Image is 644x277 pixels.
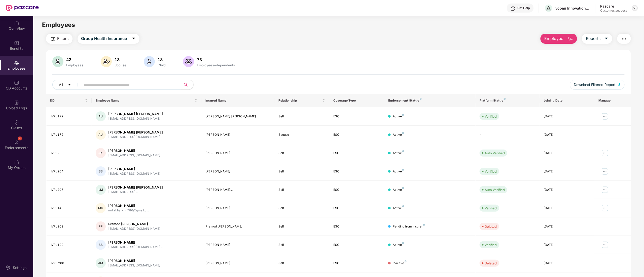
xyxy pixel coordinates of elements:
[92,94,201,107] th: Employee Name
[393,151,404,156] div: Active
[51,151,88,156] div: IVPL209
[46,34,73,44] button: Filters
[108,167,160,171] div: [PERSON_NAME]
[14,21,19,26] img: svg+xml;base64,PHN2ZyBpZD0iSG9tZSIgeG1sbnM9Imh0dHA6Ly93d3cudzMub3JnLzIwMDAvc3ZnIiB3aWR0aD0iMjAiIG...
[6,5,39,11] img: New Pazcare Logo
[157,63,167,67] div: Child
[157,57,167,62] div: 18
[485,169,497,174] div: Verified
[485,261,497,266] div: Deleted
[201,94,274,107] th: Insured Name
[333,224,380,229] div: ESC
[96,258,106,268] div: AM
[402,114,404,116] img: svg+xml;base64,PHN2ZyB4bWxucz0iaHR0cDovL3d3dy53My5vcmcvMjAwMC9zdmciIHdpZHRoPSI4IiBoZWlnaHQ9IjgiIH...
[108,130,163,135] div: [PERSON_NAME] [PERSON_NAME]
[586,35,600,42] span: Reports
[393,206,404,211] div: Active
[544,35,563,42] span: Employee
[50,99,84,103] span: EID
[574,82,616,87] span: Download Filtered Report
[402,187,404,189] img: svg+xml;base64,PHN2ZyB4bWxucz0iaHR0cDovL3d3dy53My5vcmcvMjAwMC9zdmciIHdpZHRoPSI4IiBoZWlnaHQ9IjgiIH...
[59,82,63,87] span: All
[57,35,69,42] span: Filters
[278,261,325,266] div: Self
[108,190,163,195] div: [EMAIL_ADDRESS]...
[518,6,530,10] div: Get Help
[485,187,505,192] div: Auto Verified
[108,245,163,250] div: [EMAIL_ADDRESS][DOMAIN_NAME]...
[78,34,139,44] button: Group Health Insurancecaret-down
[96,203,106,213] div: MK
[14,40,19,45] img: svg+xml;base64,PHN2ZyBpZD0iQmVuZWZpdHMiIHhtbG5zPSJodHRwOi8vd3d3LnczLm9yZy8yMDAwL3N2ZyIgd2lkdGg9Ij...
[540,94,594,107] th: Joining Date
[420,98,422,100] img: svg+xml;base64,PHN2ZyB4bWxucz0iaHR0cDovL3d3dy53My5vcmcvMjAwMC9zdmciIHdpZHRoPSI4IiBoZWlnaHQ9IjgiIH...
[65,63,85,67] div: Employees
[205,188,270,192] div: [PERSON_NAME]...
[333,188,380,192] div: ESC
[393,169,404,174] div: Active
[278,224,325,229] div: Self
[570,80,625,90] button: Download Filtered Report
[600,9,627,13] div: Customer_success
[42,21,75,28] span: Employees
[402,242,404,244] img: svg+xml;base64,PHN2ZyB4bWxucz0iaHR0cDovL3d3dy53My5vcmcvMjAwMC9zdmciIHdpZHRoPSI4IiBoZWlnaHQ9IjgiIH...
[544,169,590,174] div: [DATE]
[485,242,497,247] div: Verified
[51,261,88,266] div: IVPL 200
[544,132,590,137] div: [DATE]
[51,169,88,174] div: IVPL204
[504,98,506,100] img: svg+xml;base64,PHN2ZyB4bWxucz0iaHR0cDovL3d3dy53My5vcmcvMjAwMC9zdmciIHdpZHRoPSI4IiBoZWlnaHQ9IjgiIH...
[423,224,425,226] img: svg+xml;base64,PHN2ZyB4bWxucz0iaHR0cDovL3d3dy53My5vcmcvMjAwMC9zdmciIHdpZHRoPSI4IiBoZWlnaHQ9IjgiIH...
[278,132,325,137] div: Spouse
[108,203,149,208] div: [PERSON_NAME]
[196,57,236,62] div: 73
[108,263,160,268] div: [EMAIL_ADDRESS][DOMAIN_NAME]
[544,261,590,266] div: [DATE]
[108,116,163,121] div: [EMAIL_ADDRESS][DOMAIN_NAME]
[108,112,163,116] div: [PERSON_NAME] [PERSON_NAME]
[633,6,637,10] img: svg+xml;base64,PHN2ZyBpZD0iRHJvcGRvd24tMzJ4MzIiIHhtbG5zPSJodHRwOi8vd3d3LnczLm9yZy8yMDAwL3N2ZyIgd2...
[476,126,540,144] td: -
[108,240,163,245] div: [PERSON_NAME]
[108,171,160,176] div: [EMAIL_ADDRESS][DOMAIN_NAME]
[65,57,85,62] div: 42
[544,114,590,119] div: [DATE]
[333,132,380,137] div: ESC
[333,243,380,247] div: ESC
[14,100,19,105] img: svg+xml;base64,PHN2ZyBpZD0iVXBsb2FkX0xvZ3MiIGRhdGEtbmFtZT0iVXBsb2FkIExvZ3MiIHhtbG5zPSJodHRwOi8vd3...
[388,99,472,103] div: Endorsement Status
[11,265,28,270] div: Settings
[205,206,270,211] div: [PERSON_NAME]
[278,188,325,192] div: Self
[114,57,128,62] div: 13
[14,160,19,165] img: svg+xml;base64,PHN2ZyBpZD0iTXlfT3JkZXJzIiBkYXRhLW5hbWU9Ik15IE9yZGVycyIgeG1sbnM9Imh0dHA6Ly93d3cudz...
[333,206,380,211] div: ESC
[329,94,384,107] th: Coverage Type
[402,150,404,152] img: svg+xml;base64,PHN2ZyB4bWxucz0iaHR0cDovL3d3dy53My5vcmcvMjAwMC9zdmciIHdpZHRoPSI4IiBoZWlnaHQ9IjgiIH...
[601,204,609,212] img: manageButton
[402,132,404,134] img: svg+xml;base64,PHN2ZyB4bWxucz0iaHR0cDovL3d3dy53My5vcmcvMjAwMC9zdmciIHdpZHRoPSI4IiBoZWlnaHQ9IjgiIH...
[132,36,136,41] span: caret-down
[555,6,590,11] div: Ivoomi Innovation Private Limited
[51,114,88,119] div: IVPL172
[333,114,380,119] div: ESC
[205,114,270,119] div: [PERSON_NAME] [PERSON_NAME]
[96,221,106,232] div: PP
[393,261,407,266] div: Inactive
[402,169,404,171] img: svg+xml;base64,PHN2ZyB4bWxucz0iaHR0cDovL3d3dy53My5vcmcvMjAwMC9zdmciIHdpZHRoPSI4IiBoZWlnaHQ9IjgiIH...
[108,226,160,231] div: [EMAIL_ADDRESS][DOMAIN_NAME]
[68,83,71,87] span: caret-down
[205,243,270,247] div: [PERSON_NAME]
[278,206,325,211] div: Self
[274,94,329,107] th: Relationship
[205,261,270,266] div: [PERSON_NAME]
[181,83,191,87] span: search
[544,224,590,229] div: [DATE]
[278,99,321,103] span: Relationship
[52,80,83,90] button: Allcaret-down
[511,6,516,11] img: svg+xml;base64,PHN2ZyBpZD0iSGVscC0zMngzMiIgeG1sbnM9Imh0dHA6Ly93d3cudzMub3JnLzIwMDAvc3ZnIiB3aWR0aD...
[541,34,577,44] button: Employee
[96,130,106,140] div: AU
[601,112,609,120] img: manageButton
[600,4,627,9] div: Pazcare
